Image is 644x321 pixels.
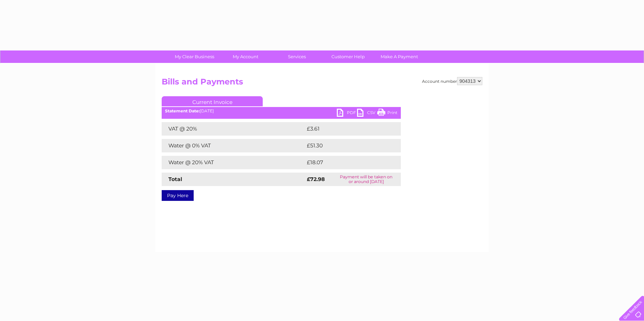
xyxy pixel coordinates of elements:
[307,176,325,182] strong: £72.98
[269,50,325,63] a: Services
[162,139,305,152] td: Water @ 0% VAT
[162,190,194,201] a: Pay Here
[162,156,305,169] td: Water @ 20% VAT
[305,122,384,136] td: £3.61
[320,50,376,63] a: Customer Help
[422,77,482,85] div: Account number
[357,109,377,118] a: CSV
[162,109,401,113] div: [DATE]
[218,50,273,63] a: My Account
[337,109,357,118] a: PDF
[305,156,387,169] td: £18.07
[165,108,200,113] b: Statement Date:
[162,96,263,106] a: Current Invoice
[162,77,482,90] h2: Bills and Payments
[305,139,387,152] td: £51.30
[168,176,182,182] strong: Total
[167,50,222,63] a: My Clear Business
[372,50,427,63] a: Make A Payment
[377,109,397,118] a: Print
[331,173,401,186] td: Payment will be taken on or around [DATE]
[162,122,305,136] td: VAT @ 20%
